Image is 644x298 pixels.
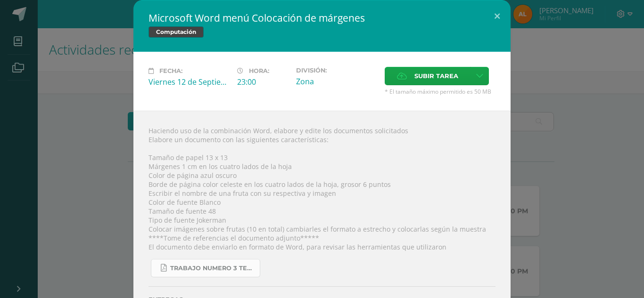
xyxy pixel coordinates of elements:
span: Hora: [249,67,269,74]
h2: Microsoft Word menú Colocación de márgenes [149,11,495,24]
span: Fecha: [159,67,182,74]
span: * El tamaño máximo permitido es 50 MB [385,88,495,96]
span: Trabajo numero 3 Tercero primaria.pdf [170,265,255,272]
a: Trabajo numero 3 Tercero primaria.pdf [151,259,260,277]
span: Computación [149,26,204,38]
div: Viernes 12 de Septiembre [149,77,230,87]
div: Zona [296,76,377,87]
span: Subir tarea [414,67,458,85]
div: 23:00 [237,77,289,87]
label: División: [296,67,377,74]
